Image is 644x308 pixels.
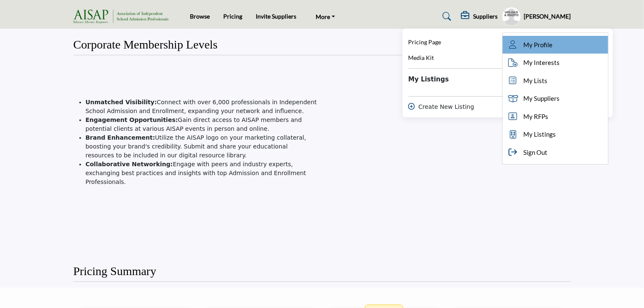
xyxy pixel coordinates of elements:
span: My Lists [524,76,548,86]
a: Media Kit [409,53,434,63]
h2: Pricing Summary [73,264,157,278]
span: My Profile [524,40,553,50]
img: Site Logo [73,10,173,24]
h5: [PERSON_NAME] [524,12,571,21]
span: My Listings [524,130,556,139]
a: My Listings [503,125,608,143]
span: My RFPs [524,112,549,122]
strong: Brand Enhancement: [86,134,155,141]
span: Sign Out [524,148,548,157]
strong: Engagement Opportunities: [86,116,178,123]
span: My Suppliers [524,94,560,103]
a: My Interests [503,54,608,72]
a: My RFPs [503,108,608,126]
li: Utilize the AISAP logo on your marketing collateral, boosting your brand's credibility. Submit an... [86,133,317,160]
span: Media Kit [409,54,434,61]
strong: Collaborative Networking: [86,161,173,168]
b: My Listings [409,75,449,84]
button: Show hide supplier dropdown [502,7,521,26]
div: Suppliers [461,11,498,22]
a: Pricing [224,13,243,20]
a: Search [434,10,457,23]
a: Browse [190,13,210,20]
a: Pricing Page [409,38,441,47]
div: Create New Listing [409,103,607,111]
h2: Corporate Membership Levels [73,38,218,52]
span: My Interests [524,58,560,68]
li: Connect with over 6,000 professionals in Independent School Admission and Enrollment, expanding y... [86,98,317,116]
a: My Lists [503,72,608,90]
strong: Unmatched Visibility: [86,99,157,105]
div: Suppliers [402,28,613,118]
li: Gain direct access to AISAP members and potential clients at various AISAP events in person and o... [86,116,317,133]
span: Pricing Page [409,38,441,46]
a: My Profile [503,36,608,54]
li: Engage with peers and industry experts, exchanging best practices and insights with top Admission... [86,160,317,186]
a: More [310,11,341,22]
a: My Suppliers [503,89,608,108]
a: Invite Suppliers [256,13,297,20]
h5: Suppliers [474,13,498,20]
